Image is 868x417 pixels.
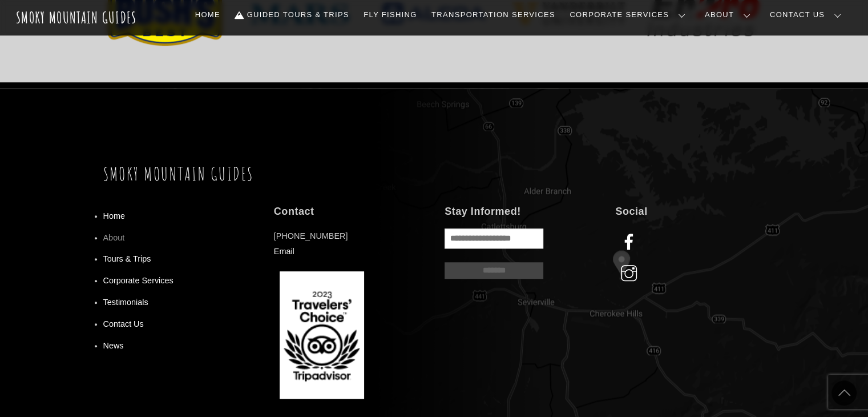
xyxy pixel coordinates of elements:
[103,276,173,285] a: Corporate Services
[103,163,254,185] a: Smoky Mountain Guides
[191,3,225,27] a: Home
[565,3,695,27] a: Corporate Services
[231,3,354,27] a: Guided Tours & Trips
[274,228,423,259] p: [PHONE_NUMBER]
[274,205,423,218] h4: Contact
[615,237,647,246] a: facebook
[274,247,294,256] a: Email
[16,8,137,27] a: Smoky Mountain Guides
[427,3,559,27] a: Transportation Services
[103,233,125,242] a: About
[103,298,148,307] a: Testimonials
[103,211,125,220] a: Home
[615,205,765,218] h4: Social
[103,319,144,328] a: Contact Us
[445,205,594,218] h4: Stay Informed!
[615,268,647,278] a: instagram
[103,341,124,350] a: News
[359,3,421,27] a: Fly Fishing
[765,3,850,27] a: Contact Us
[700,3,760,27] a: About
[103,254,151,263] a: Tours & Trips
